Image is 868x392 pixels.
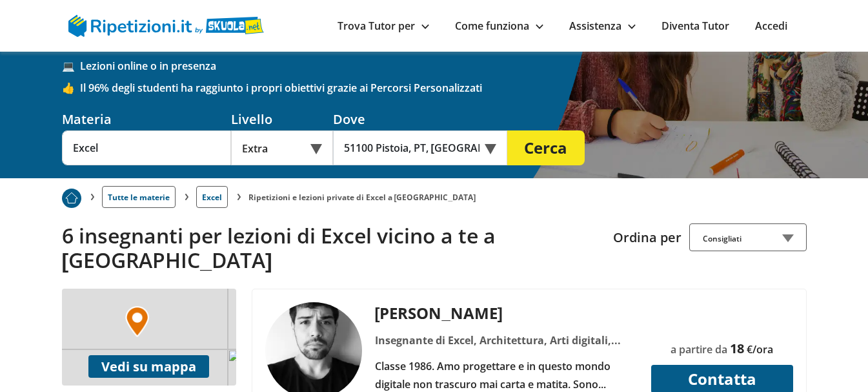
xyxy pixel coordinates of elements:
[689,223,807,251] div: Consigliati
[370,331,643,349] div: Insegnante di Excel, Architettura, Arti digitali, Autocad, Cad, Design d'interni, Grafica, Illust...
[671,342,727,356] span: a partire da
[248,192,476,203] li: Ripetizioni e lezioni private di Excel a [GEOGRAPHIC_DATA]
[62,59,80,73] span: 💻
[62,130,231,165] input: Es. Matematica
[370,302,643,324] div: [PERSON_NAME]
[68,15,264,37] img: logo Skuola.net | Ripetizioni.it
[68,17,264,32] a: logo Skuola.net | Ripetizioni.it
[231,130,333,165] div: Extra
[455,19,543,33] a: Come funziona
[661,19,729,33] a: Diventa Tutor
[88,355,209,378] button: Vedi su mappa
[62,223,603,273] h2: 6 insegnanti per lezioni di Excel vicino a te a [GEOGRAPHIC_DATA]
[62,178,807,208] nav: breadcrumb d-none d-tablet-block
[333,130,490,165] input: Es. Indirizzo o CAP
[613,229,681,246] label: Ordina per
[333,110,507,128] div: Dove
[80,81,807,95] span: Il 96% degli studenti ha raggiunto i propri obiettivi grazie ai Percorsi Personalizzati
[62,189,81,208] img: Piu prenotato
[62,110,231,128] div: Materia
[80,59,807,73] span: Lezioni online o in presenza
[730,340,744,357] span: 18
[125,306,149,337] img: Marker
[102,186,176,208] a: Tutte le materie
[507,130,585,165] button: Cerca
[62,81,80,95] span: 👍
[338,19,429,33] a: Trova Tutor per
[196,186,228,208] a: Excel
[231,110,333,128] div: Livello
[747,342,773,356] span: €/ora
[569,19,636,33] a: Assistenza
[755,19,787,33] a: Accedi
